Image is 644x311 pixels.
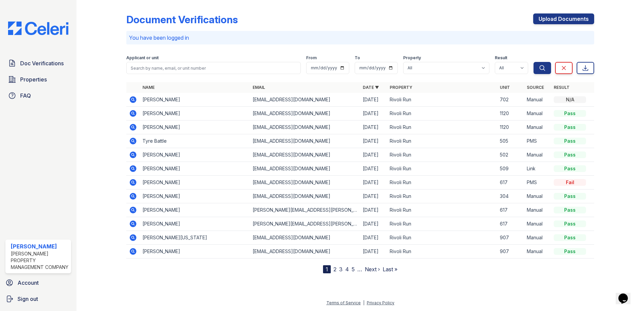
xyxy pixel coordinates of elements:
[333,266,336,273] a: 2
[497,120,524,134] td: 1120
[390,85,412,90] a: Property
[387,120,497,134] td: Rivoli Run
[11,242,68,250] div: [PERSON_NAME]
[403,55,421,61] label: Property
[387,93,497,107] td: Rivoli Run
[3,292,74,306] a: Sign out
[11,250,68,271] div: [PERSON_NAME] Property Management Company
[554,165,586,172] div: Pass
[140,245,250,258] td: [PERSON_NAME]
[387,217,497,231] td: Rivoli Run
[126,62,301,74] input: Search by name, email, or unit number
[326,300,361,305] a: Terms of Service
[363,300,364,305] div: |
[524,120,551,134] td: Manual
[497,231,524,245] td: 907
[339,266,343,273] a: 3
[250,176,360,189] td: [EMAIL_ADDRESS][DOMAIN_NAME]
[129,34,591,42] p: You have been logged in
[140,134,250,148] td: Tyre Battle
[140,148,250,162] td: [PERSON_NAME]
[126,55,159,61] label: Applicant or unit
[360,134,387,148] td: [DATE]
[554,85,570,90] a: Result
[387,107,497,120] td: Rivoli Run
[554,234,586,241] div: Pass
[497,176,524,189] td: 617
[250,203,360,217] td: [PERSON_NAME][EMAIL_ADDRESS][PERSON_NAME][DOMAIN_NAME]
[524,245,551,258] td: Manual
[554,124,586,131] div: Pass
[365,266,380,273] a: Next ›
[497,203,524,217] td: 617
[126,13,238,26] div: Document Verifications
[360,162,387,176] td: [DATE]
[20,59,64,67] span: Doc Verifications
[140,120,250,134] td: [PERSON_NAME]
[360,176,387,189] td: [DATE]
[497,134,524,148] td: 505
[250,162,360,176] td: [EMAIL_ADDRESS][DOMAIN_NAME]
[5,73,71,86] a: Properties
[250,245,360,258] td: [EMAIL_ADDRESS][DOMAIN_NAME]
[18,279,39,287] span: Account
[524,217,551,231] td: Manual
[363,85,379,90] a: Date ▼
[554,110,586,117] div: Pass
[306,55,317,61] label: From
[360,93,387,107] td: [DATE]
[616,284,637,304] iframe: chat widget
[524,134,551,148] td: PMS
[140,162,250,176] td: [PERSON_NAME]
[387,176,497,189] td: Rivoli Run
[5,89,71,102] a: FAQ
[355,55,360,61] label: To
[387,231,497,245] td: Rivoli Run
[360,245,387,258] td: [DATE]
[250,231,360,245] td: [EMAIL_ADDRESS][DOMAIN_NAME]
[367,300,394,305] a: Privacy Policy
[360,148,387,162] td: [DATE]
[387,189,497,203] td: Rivoli Run
[387,134,497,148] td: Rivoli Run
[140,217,250,231] td: [PERSON_NAME]
[323,265,331,273] div: 1
[554,151,586,158] div: Pass
[250,148,360,162] td: [EMAIL_ADDRESS][DOMAIN_NAME]
[497,107,524,120] td: 1120
[554,193,586,200] div: Pass
[140,107,250,120] td: [PERSON_NAME]
[497,162,524,176] td: 509
[250,217,360,231] td: [PERSON_NAME][EMAIL_ADDRESS][PERSON_NAME][DOMAIN_NAME]
[140,203,250,217] td: [PERSON_NAME]
[18,295,38,303] span: Sign out
[360,107,387,120] td: [DATE]
[497,217,524,231] td: 617
[360,189,387,203] td: [DATE]
[5,57,71,70] a: Doc Verifications
[20,75,47,83] span: Properties
[352,266,355,273] a: 5
[3,276,74,289] a: Account
[250,107,360,120] td: [EMAIL_ADDRESS][DOMAIN_NAME]
[250,134,360,148] td: [EMAIL_ADDRESS][DOMAIN_NAME]
[360,203,387,217] td: [DATE]
[387,245,497,258] td: Rivoli Run
[495,55,507,61] label: Result
[554,179,586,186] div: Fail
[497,245,524,258] td: 907
[533,13,594,24] a: Upload Documents
[500,85,510,90] a: Unit
[554,248,586,255] div: Pass
[527,85,544,90] a: Source
[497,93,524,107] td: 702
[140,93,250,107] td: [PERSON_NAME]
[357,265,362,273] span: …
[250,93,360,107] td: [EMAIL_ADDRESS][DOMAIN_NAME]
[140,189,250,203] td: [PERSON_NAME]
[3,22,74,35] img: CE_Logo_Blue-a8612792a0a2168367f1c8372b55b34899dd931a85d93a1a3d3e32e68fde9ad4.png
[360,120,387,134] td: [DATE]
[140,231,250,245] td: [PERSON_NAME][US_STATE]
[140,176,250,189] td: [PERSON_NAME]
